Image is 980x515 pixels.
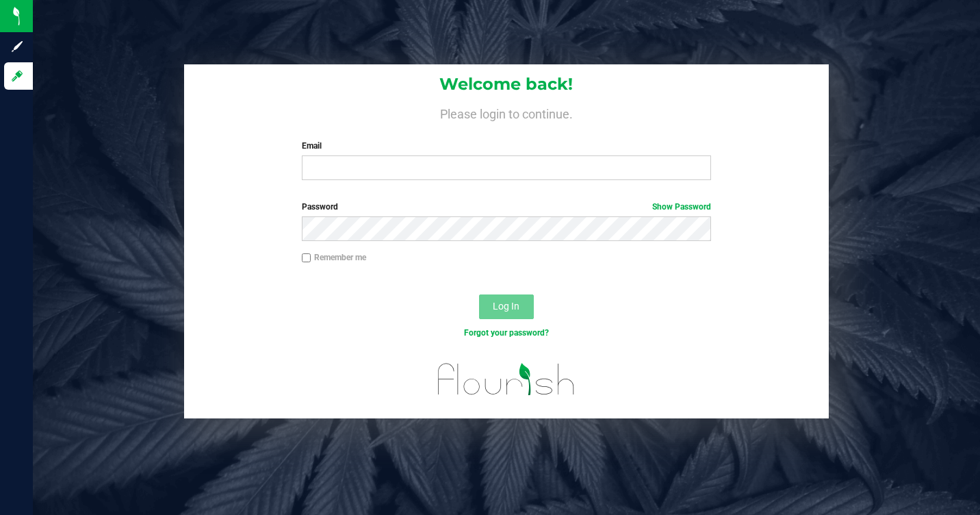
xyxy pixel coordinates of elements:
a: Show Password [652,202,711,212]
span: Log In [493,301,519,312]
h1: Welcome back! [184,75,829,93]
inline-svg: Log in [10,69,24,83]
label: Remember me [302,251,366,264]
button: Log In [479,294,534,319]
img: flourish_logo.svg [426,353,587,405]
label: Email [302,140,711,152]
input: Remember me [302,253,311,263]
span: Password [302,202,338,212]
a: Forgot your password? [464,328,549,338]
h4: Please login to continue. [184,104,829,121]
inline-svg: Sign up [10,40,24,53]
